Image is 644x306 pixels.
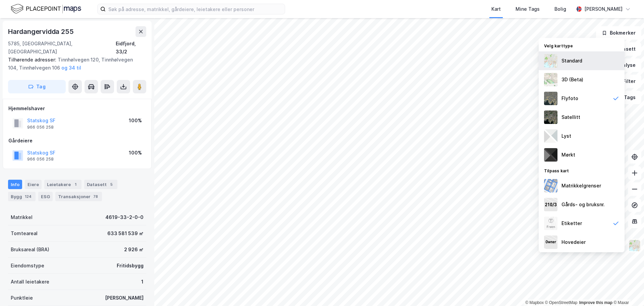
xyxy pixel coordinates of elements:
div: Standard [561,57,582,65]
a: OpenStreetMap [545,300,578,305]
div: Satellitt [561,113,580,121]
div: 1 [72,181,79,188]
div: 5 [108,181,115,188]
div: Info [8,180,22,189]
button: Bokmerker [596,26,641,40]
div: [PERSON_NAME] [584,5,623,13]
div: Bruksareal (BRA) [11,246,49,254]
div: ESG [38,192,53,201]
input: Søk på adresse, matrikkel, gårdeiere, leietakere eller personer [106,4,285,14]
div: Leietakere [44,180,82,189]
button: Filter [609,75,641,88]
button: Tags [610,91,641,104]
div: Kart [491,5,501,13]
div: 100% [129,149,142,157]
img: 9k= [544,111,557,124]
img: cadastreKeys.547ab17ec502f5a4ef2b.jpeg [544,198,557,211]
div: 633 581 539 ㎡ [107,229,144,237]
a: Improve this map [579,300,612,305]
div: Lyst [561,132,571,140]
div: Eiendomstype [11,262,44,270]
div: Etiketter [561,219,582,227]
img: luj3wr1y2y3+OchiMxRmMxRlscgabnMEmZ7DJGWxyBpucwSZnsMkZbHIGm5zBJmewyRlscgabnMEmZ7DJGWxyBpucwSZnsMkZ... [544,129,557,143]
button: Tag [8,80,66,93]
div: 1 [141,278,144,286]
div: 2 926 ㎡ [124,246,144,254]
div: Matrikkel [11,213,33,221]
div: Gårdeiere [8,137,146,145]
div: Bygg [8,192,36,201]
div: Bolig [554,5,566,13]
img: logo.f888ab2527a4732fd821a326f86c7f29.svg [11,3,81,15]
div: Hovedeier [561,238,586,246]
div: 3D (Beta) [561,76,583,84]
div: Tomteareal [11,229,38,237]
div: Mine Tags [516,5,540,13]
a: Mapbox [525,300,544,305]
img: Z [544,54,557,68]
div: Fritidsbygg [117,262,144,270]
div: 966 056 258 [27,157,54,162]
div: Punktleie [11,294,33,302]
div: 5785, [GEOGRAPHIC_DATA], [GEOGRAPHIC_DATA] [8,40,116,56]
img: nCdM7BzjoCAAAAAElFTkSuQmCC [544,148,557,162]
div: Tinnhølvegen 120, Tinnhølvegen 104, Tinnhølvegen 106 [8,56,141,72]
div: 124 [23,193,33,200]
div: Eiere [25,180,42,189]
div: Velg karttype [539,39,625,51]
img: Z [628,239,641,252]
div: 100% [129,117,142,125]
img: majorOwner.b5e170eddb5c04bfeeff.jpeg [544,235,557,249]
img: cadastreBorders.cfe08de4b5ddd52a10de.jpeg [544,179,557,192]
div: Eidfjord, 33/2 [116,40,146,56]
div: 966 056 258 [27,125,54,130]
div: Antall leietakere [11,278,49,286]
div: [PERSON_NAME] [105,294,144,302]
div: Datasett [84,180,117,189]
div: Hjemmelshaver [8,104,146,113]
div: 78 [92,193,99,200]
div: Transaksjoner [55,192,102,201]
div: Mørkt [561,151,575,159]
div: Hardangervidda 255 [8,26,75,37]
div: 4619-33-2-0-0 [105,213,144,221]
img: Z [544,73,557,86]
div: Flyfoto [561,94,578,102]
span: Tilhørende adresser: [8,57,58,62]
img: Z [544,217,557,230]
div: Matrikkelgrenser [561,182,601,190]
iframe: Chat Widget [610,274,644,306]
img: Z [544,92,557,105]
div: Gårds- og bruksnr. [561,201,605,209]
div: Tilpass kart [539,164,625,176]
